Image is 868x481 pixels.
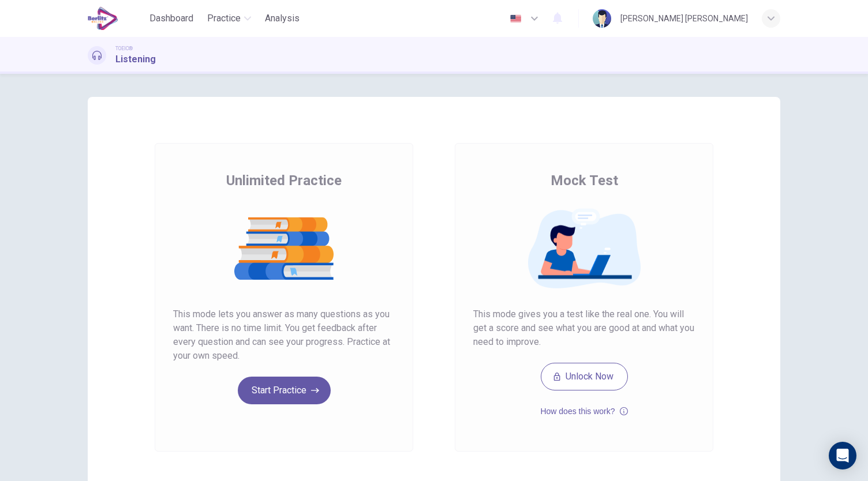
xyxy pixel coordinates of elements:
a: EduSynch logo [88,7,145,30]
span: This mode gives you a test like the real one. You will get a score and see what you are good at a... [473,307,695,349]
button: Unlock Now [541,363,628,390]
span: Unlimited Practice [226,171,342,190]
button: Start Practice [238,377,331,404]
button: Practice [203,8,256,29]
img: en [508,14,523,23]
span: Practice [207,12,241,25]
img: EduSynch logo [88,7,118,30]
span: Mock Test [551,171,618,190]
h1: Listening [115,52,156,66]
button: Analysis [260,8,304,29]
button: Dashboard [145,8,198,29]
div: Open Intercom Messenger [829,442,856,469]
span: Dashboard [149,12,193,25]
span: TOEIC® [115,44,133,52]
span: This mode lets you answer as many questions as you want. There is no time limit. You get feedback... [173,307,395,363]
button: How does this work? [540,404,627,418]
img: Profile picture [593,9,611,28]
div: [PERSON_NAME] [PERSON_NAME] [620,12,748,25]
span: Analysis [265,12,300,25]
